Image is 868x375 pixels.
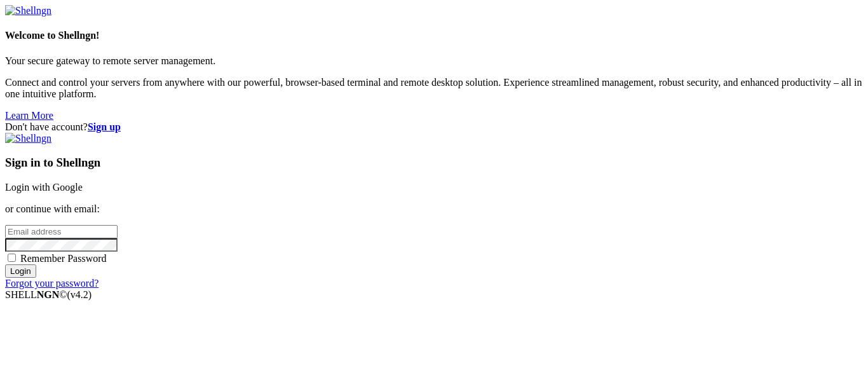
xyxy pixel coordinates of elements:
p: Connect and control your servers from anywhere with our powerful, browser-based terminal and remo... [5,77,863,100]
input: Login [5,264,36,278]
a: Sign up [88,121,121,132]
div: Don't have account? [5,121,863,133]
p: or continue with email: [5,203,863,215]
a: Learn More [5,110,53,121]
input: Remember Password [8,254,16,262]
h4: Welcome to Shellngn! [5,30,863,41]
img: Shellngn [5,133,51,144]
p: Your secure gateway to remote server management. [5,55,863,67]
a: Forgot your password? [5,278,98,289]
input: Email address [5,225,118,238]
span: SHELL © [5,289,92,300]
h3: Sign in to Shellngn [5,156,863,170]
b: NGN [37,289,60,300]
img: Shellngn [5,5,51,17]
span: 4.2.0 [67,289,92,300]
span: Remember Password [20,253,107,264]
a: Login with Google [5,182,83,193]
